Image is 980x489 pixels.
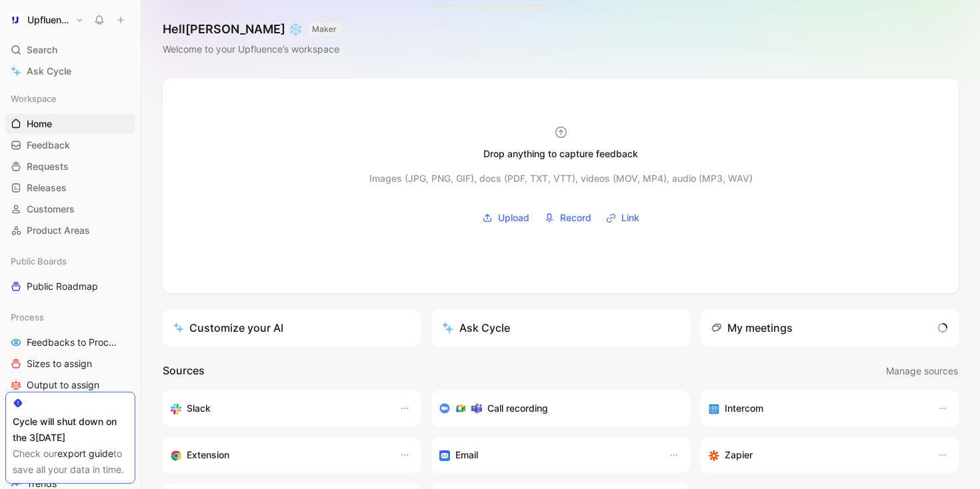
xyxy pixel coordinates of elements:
[885,362,959,380] button: Manage sources
[27,117,52,131] span: Home
[439,447,655,463] div: Forward emails to your feedback inbox
[5,332,135,352] a: Feedbacks to Process
[5,114,135,134] a: Home
[27,224,90,237] span: Product Areas
[27,14,70,26] h1: Upfluence
[5,375,135,395] a: Output to assign
[5,354,135,374] a: Sizes to assign
[9,13,22,27] img: Upfluence
[308,23,341,36] button: MAKER
[27,63,71,79] span: Ask Cycle
[163,362,205,380] h2: Sources
[27,181,67,195] span: Releases
[171,400,386,416] div: Sync your customers, send feedback and get updates in Slack
[27,139,70,152] span: Feedback
[5,157,135,177] a: Requests
[171,447,386,463] div: Capture feedback from anywhere on the web
[173,320,283,336] div: Customize your AI
[27,378,99,392] span: Output to assign
[27,203,75,216] span: Customers
[886,363,958,379] span: Manage sources
[725,447,753,463] h3: Zapier
[5,307,135,327] div: Process
[431,309,689,346] button: Ask Cycle
[439,400,671,416] div: Record & transcribe meetings from Zoom, Meet & Teams.
[13,446,128,478] div: Check our to save all your data in time.
[711,320,793,336] div: My meetings
[5,135,135,155] a: Feedback
[5,40,135,60] div: Search
[5,221,135,241] a: Product Areas
[621,210,639,226] span: Link
[5,89,135,109] div: Workspace
[27,160,69,173] span: Requests
[5,251,135,271] div: Public Boards
[483,146,638,162] div: Drop anything to capture feedback
[27,357,92,370] span: Sizes to assign
[187,400,211,416] h3: Slack
[5,251,135,296] div: Public BoardsPublic Roadmap
[5,199,135,219] a: Customers
[11,254,67,268] span: Public Boards
[163,21,341,37] h1: Hell[PERSON_NAME] ❄️
[5,307,135,416] div: ProcessFeedbacks to ProcessSizes to assignOutput to assignBusiness Focus to assign
[187,447,229,463] h3: Extension
[477,208,534,228] button: Upload
[5,11,87,29] button: UpfluenceUpfluence
[442,320,510,336] div: Ask Cycle
[11,310,44,324] span: Process
[709,400,924,416] div: Sync your customers, send feedback and get updates in Intercom
[601,208,644,228] button: Link
[560,210,591,226] span: Record
[725,400,763,416] h3: Intercom
[369,171,753,187] div: Images (JPG, PNG, GIF), docs (PDF, TXT, VTT), videos (MOV, MP4), audio (MP3, WAV)
[13,414,128,446] div: Cycle will shut down on the 3[DATE]
[709,447,924,463] div: Capture feedback from thousands of sources with Zapier (survey results, recordings, sheets, etc).
[11,92,57,105] span: Workspace
[5,178,135,198] a: Releases
[455,447,478,463] h3: Email
[163,309,421,346] a: Customize your AI
[498,210,529,226] span: Upload
[539,208,596,228] button: Record
[57,448,113,459] a: export guide
[5,276,135,296] a: Public Roadmap
[27,336,117,349] span: Feedbacks to Process
[5,61,135,81] a: Ask Cycle
[487,400,548,416] h3: Call recording
[27,280,98,293] span: Public Roadmap
[163,41,341,57] div: Welcome to your Upfluence’s workspace
[27,42,57,58] span: Search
